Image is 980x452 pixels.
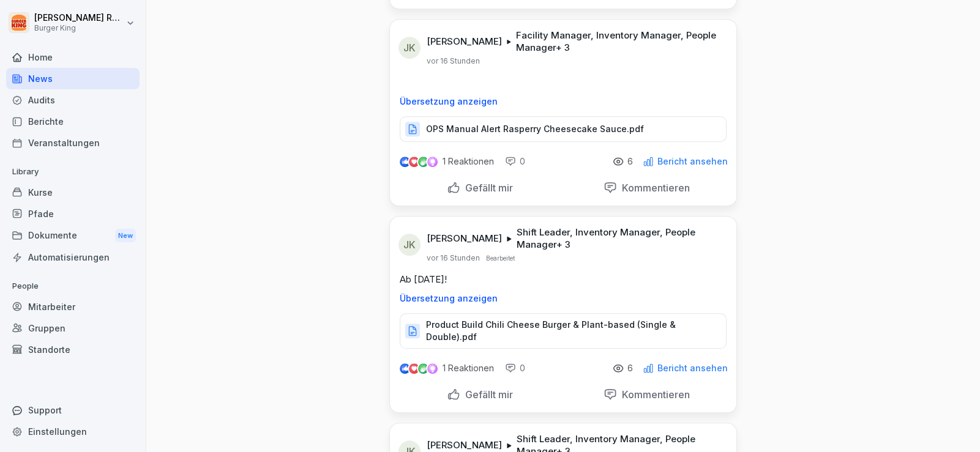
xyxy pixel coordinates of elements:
p: vor 16 Stunden [427,253,480,263]
img: like [400,363,410,373]
a: Audits [6,89,140,111]
p: Burger King [34,24,124,32]
img: celebrate [418,363,428,374]
p: Facility Manager, Inventory Manager, People Manager + 3 [516,29,722,54]
p: 1 Reaktionen [443,157,494,166]
a: Kurse [6,182,140,203]
div: 0 [505,362,525,374]
div: JK [398,234,421,256]
a: Berichte [6,111,140,132]
p: Bericht ansehen [657,363,728,373]
p: Übersetzung anzeigen [400,97,727,106]
img: love [410,157,419,166]
a: OPS Manual Alert Rasperry Cheesecake Sauce.pdf [400,127,727,139]
p: Übersetzung anzeigen [400,294,727,303]
img: like [400,157,410,166]
p: [PERSON_NAME] Rohrich [34,13,124,23]
p: Library [6,162,140,182]
p: Product Build Chili Cheese Burger & Plant-based (Single & Double).pdf [426,319,714,343]
div: New [115,229,136,243]
p: [PERSON_NAME] [427,439,502,451]
p: [PERSON_NAME] [427,232,502,245]
a: Gruppen [6,317,140,339]
img: inspiring [427,363,438,374]
a: Veranstaltungen [6,132,140,154]
p: 6 [627,157,633,166]
p: 1 Reaktionen [443,363,494,373]
img: love [410,364,419,373]
a: Home [6,46,140,68]
div: Dokumente [6,224,140,247]
img: celebrate [418,157,428,167]
a: Standorte [6,339,140,360]
a: DokumenteNew [6,224,140,247]
p: Ab [DATE]! [400,273,727,286]
p: 6 [627,363,633,373]
p: Shift Leader, Inventory Manager, People Manager + 3 [517,226,722,251]
p: Gefällt mir [460,388,513,401]
p: OPS Manual Alert Rasperry Cheesecake Sauce.pdf [426,123,644,135]
img: inspiring [427,156,438,167]
a: Mitarbeiter [6,296,140,317]
p: Bericht ansehen [657,157,728,166]
a: Einstellungen [6,421,140,442]
p: vor 16 Stunden [427,56,480,66]
p: [PERSON_NAME] [427,35,502,48]
p: Kommentieren [617,182,690,194]
div: 0 [505,155,525,168]
p: People [6,276,140,296]
div: Support [6,399,140,421]
a: Automatisierungen [6,246,140,268]
a: Pfade [6,203,140,224]
div: JK [398,37,421,59]
a: Product Build Chili Cheese Burger & Plant-based (Single & Double).pdf [400,328,727,341]
a: News [6,68,140,89]
p: Bearbeitet [486,253,515,263]
p: Gefällt mir [460,182,513,194]
p: Kommentieren [617,388,690,401]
